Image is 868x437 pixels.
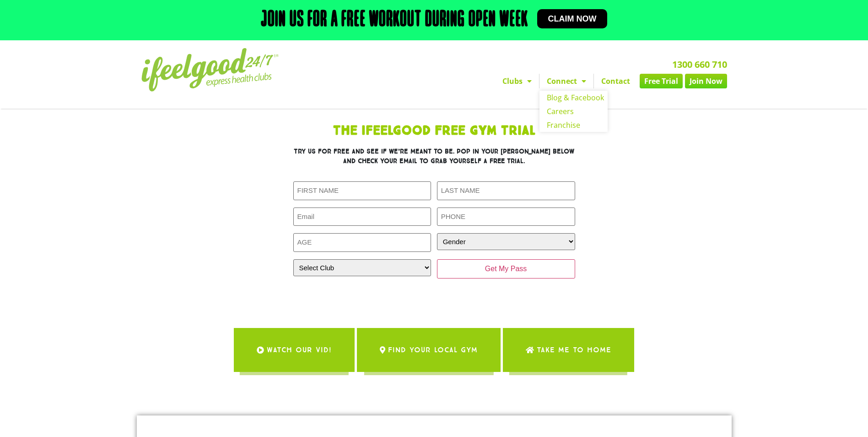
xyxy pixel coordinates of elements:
[388,337,478,363] span: Find Your Local Gym
[539,91,608,132] ul: Connect
[293,233,431,252] input: AGE
[537,9,608,28] a: Claim now
[503,328,634,372] a: Take me to Home
[685,74,727,88] a: Join Now
[293,147,575,166] h3: Try us for free and see if we’re meant to be. Pop in your [PERSON_NAME] below and check your emai...
[539,118,608,132] a: Franchise
[437,259,575,279] input: Get My Pass
[234,328,355,372] a: WATCH OUR VID!
[261,9,528,31] h2: Join us for a free workout during open week
[495,74,539,88] a: Clubs
[539,91,608,104] a: Blog & Facebook
[357,328,501,372] a: Find Your Local Gym
[293,181,431,200] input: FIRST NAME
[293,208,431,226] input: Email
[640,74,683,88] a: Free Trial
[233,125,636,137] h1: The IfeelGood Free Gym Trial
[350,74,727,88] nav: Menu
[437,181,575,200] input: LAST NAME
[539,74,593,88] a: Connect
[672,58,727,71] a: 1300 660 710
[437,208,575,226] input: PHONE
[594,74,637,88] a: Contact
[548,15,597,23] span: Claim now
[267,337,332,363] span: WATCH OUR VID!
[539,104,608,118] a: Careers
[537,337,611,363] span: Take me to Home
